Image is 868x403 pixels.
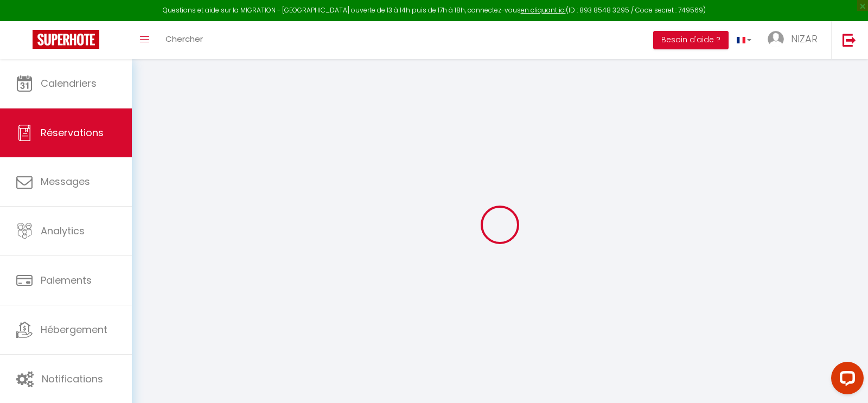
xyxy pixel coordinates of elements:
img: ... [768,31,784,47]
span: Calendriers [41,76,97,90]
span: Hébergement [41,323,107,336]
iframe: LiveChat chat widget [822,357,868,403]
span: Paiements [41,273,92,287]
span: NIZAR [791,32,818,46]
button: Besoin d'aide ? [653,31,729,49]
span: Notifications [42,372,103,386]
a: en cliquant ici [521,5,566,15]
img: Super Booking [33,30,99,49]
a: ... NIZAR [759,21,831,59]
span: Réservations [41,126,104,139]
img: logout [843,33,856,47]
span: Analytics [41,224,85,238]
a: Chercher [157,21,211,59]
span: Chercher [165,33,203,44]
span: Messages [41,175,90,188]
